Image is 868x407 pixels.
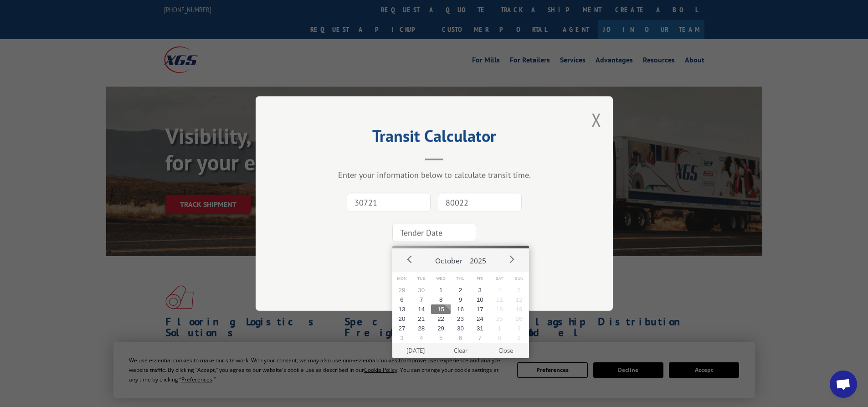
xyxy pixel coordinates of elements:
button: 2025 [466,248,490,269]
button: 13 [392,304,412,314]
button: 27 [392,324,412,333]
button: 12 [509,295,529,304]
button: 11 [490,295,509,304]
span: Tue [411,272,431,285]
button: 3 [470,285,490,295]
button: 6 [392,295,412,304]
button: October [431,248,466,269]
button: 25 [490,314,509,324]
button: 23 [451,314,470,324]
button: 9 [509,333,529,343]
div: Enter your information below to calculate transit time. [301,170,567,180]
button: 24 [470,314,490,324]
button: 6 [451,333,470,343]
button: 9 [451,295,470,304]
button: 8 [431,295,451,304]
button: 20 [392,314,412,324]
span: Sun [509,272,529,285]
button: 30 [411,285,431,295]
button: 10 [470,295,490,304]
button: 30 [451,324,470,333]
button: 28 [411,324,431,333]
input: Dest. Zip [438,193,522,212]
div: Open chat [830,371,857,398]
button: 7 [470,333,490,343]
button: 1 [431,285,451,295]
button: 16 [451,304,470,314]
button: Clear [438,343,483,358]
input: Tender Date [392,223,476,242]
button: 22 [431,314,451,324]
button: 8 [490,333,509,343]
button: 26 [509,314,529,324]
span: Thu [451,272,470,285]
span: Fri [470,272,490,285]
button: 31 [470,324,490,333]
button: 17 [470,304,490,314]
button: 4 [411,333,431,343]
button: 3 [392,333,412,343]
button: 18 [490,304,509,314]
button: 19 [509,304,529,314]
button: 7 [411,295,431,304]
span: Mon [392,272,412,285]
button: 5 [509,285,529,295]
button: [DATE] [393,343,438,358]
button: 29 [392,285,412,295]
button: 2 [451,285,470,295]
h2: Transit Calculator [301,129,567,147]
button: 15 [431,304,451,314]
button: Next [504,252,518,266]
button: 2 [509,324,529,333]
button: 1 [490,324,509,333]
button: 4 [490,285,509,295]
span: Sat [490,272,509,285]
button: Close [483,343,528,358]
button: Prev [403,252,417,266]
button: Close modal [591,108,601,132]
input: Origin Zip [347,193,431,212]
button: 14 [411,304,431,314]
button: 29 [431,324,451,333]
span: Wed [431,272,451,285]
button: 5 [431,333,451,343]
button: 21 [411,314,431,324]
